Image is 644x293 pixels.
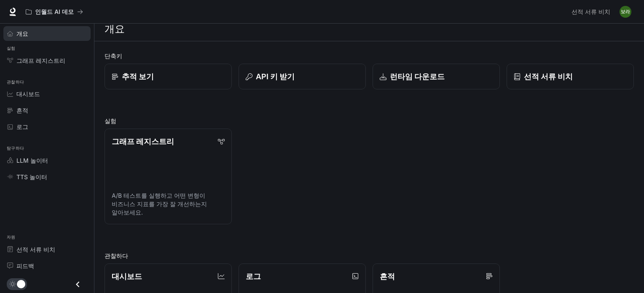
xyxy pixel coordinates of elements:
[35,8,74,15] font: 인월드 AI 데모
[568,3,614,20] a: 선적 서류 비치
[112,272,142,281] font: 대시보드
[7,79,24,85] font: 관찰하다
[507,64,634,89] a: 선적 서류 비치
[373,64,500,89] a: 런타임 다운로드
[572,8,610,15] font: 선적 서류 비치
[3,242,91,257] a: 선적 서류 비치
[3,53,91,68] a: 그래프 레지스트리
[620,6,631,18] img: 사용자 아바타
[105,252,128,259] font: 관찰하다
[16,246,55,253] font: 선적 서류 비치
[16,157,48,164] font: LLM 놀이터
[105,23,124,35] font: 개요
[7,145,24,151] font: 탐구하다
[524,72,573,81] font: 선적 서류 비치
[3,103,91,118] a: 흔적
[112,137,174,146] font: 그래프 레지스트리
[7,234,16,240] font: 자원
[390,72,445,81] font: 런타임 다운로드
[105,129,232,224] a: 그래프 레지스트리A/B 테스트를 실행하고 어떤 변형이 비즈니스 지표를 가장 잘 개선하는지 알아보세요.
[3,26,91,41] a: 개요
[16,57,65,64] font: 그래프 레지스트리
[3,153,91,168] a: LLM 놀이터
[7,46,16,51] font: 실험
[617,3,634,20] button: 사용자 아바타
[246,272,261,281] font: 로그
[68,276,87,293] button: 서랍을 닫으세요
[16,107,28,114] font: 흔적
[16,30,28,37] font: 개요
[3,258,91,273] a: 피드백
[16,262,34,269] font: 피드백
[256,72,295,81] font: API 키 받기
[105,64,232,89] a: 추적 보기
[17,279,25,288] span: 다크 모드 토글
[380,272,395,281] font: 흔적
[122,72,154,81] font: 추적 보기
[3,169,91,184] a: TTS 놀이터
[105,117,116,124] font: 실험
[105,52,122,59] font: 단축키
[16,123,28,130] font: 로그
[3,86,91,101] a: 대시보드
[3,119,91,134] a: 로그
[112,192,207,216] font: A/B 테스트를 실행하고 어떤 변형이 비즈니스 지표를 가장 잘 개선하는지 알아보세요.
[16,173,47,180] font: TTS 놀이터
[239,64,366,89] button: API 키 받기
[22,3,87,20] button: 모든 작업 공간
[16,90,40,97] font: 대시보드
